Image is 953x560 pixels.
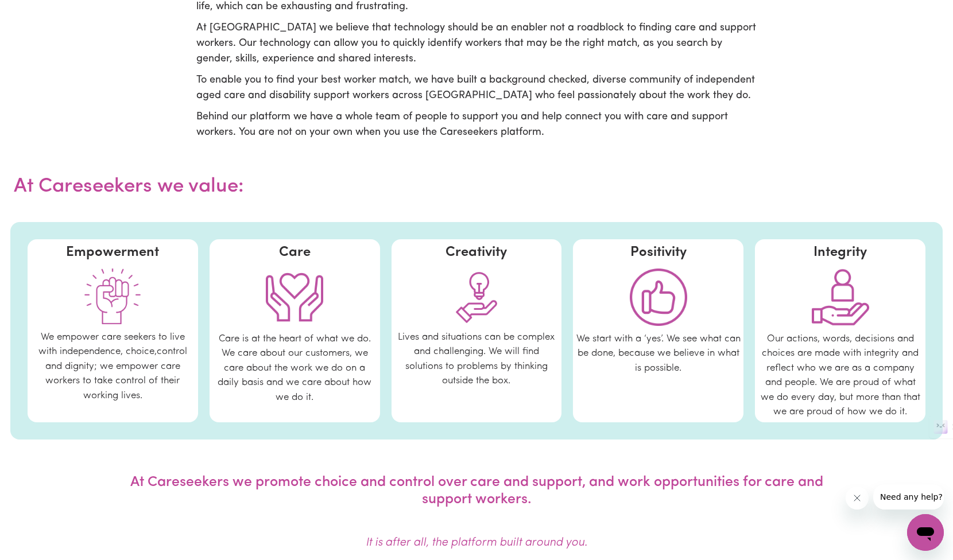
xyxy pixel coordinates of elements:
[38,332,187,400] span: We empower care seekers to live with independence, choice,control and dignity; we empower care wo...
[84,269,141,324] img: Empowerment
[104,474,849,508] p: At Careseekers we promote choice and control over care and support, and work opportunities for ca...
[873,484,944,510] iframe: Message from company
[279,246,311,259] span: Care
[196,73,757,104] p: To enable you to find your best worker match, we have built a background checked, diverse communi...
[196,110,757,141] p: Behind our platform we have a whole team of people to support you and help connect you with care ...
[761,334,920,417] span: Our actions, words, decisions and choices are made with integrity and reflect who we are as a com...
[218,334,371,402] span: Care is at the heart of what we do. We care about our customers, we care about the work we do on ...
[445,246,507,259] span: Creativity
[196,21,757,67] p: At [GEOGRAPHIC_DATA] we believe that technology should be an enabler not a roadblock to finding c...
[576,334,741,373] span: We start with a ‘yes’. We see what can be done, because we believe in what is possible.
[448,269,505,324] img: Creativity
[398,332,555,386] span: Lives and situations can be complex and challenging. We will find solutions to problems by thinki...
[907,514,944,551] iframe: Button to launch messaging window
[813,246,867,259] span: Integrity
[846,487,869,510] iframe: Close message
[630,246,687,259] span: Positivity
[66,246,159,259] span: Empowerment
[104,536,849,550] p: It is after all, the platform built around you.
[630,269,687,326] img: Positivity
[5,161,948,213] h2: At Careseekers we value:
[266,269,323,326] img: Care
[812,269,869,326] img: Integrity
